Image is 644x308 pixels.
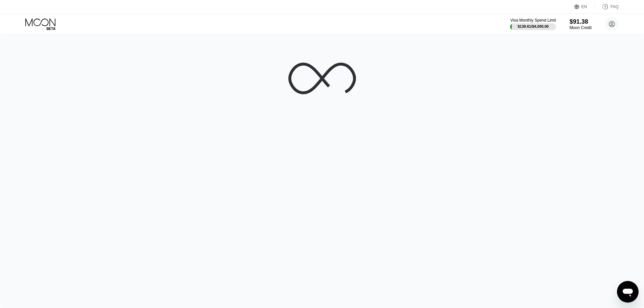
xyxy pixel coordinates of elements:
[518,24,549,28] div: $139.61 / $4,000.00
[510,18,556,23] div: Visa Monthly Spend Limit
[570,18,592,30] div: $91.38Moon Credit
[510,18,556,30] div: Visa Monthly Spend Limit$139.61/$4,000.00
[574,3,595,10] div: EN
[617,281,639,303] iframe: Button to launch messaging window
[611,4,619,9] div: FAQ
[581,4,587,9] div: EN
[570,25,592,30] div: Moon Credit
[570,18,592,25] div: $91.38
[595,3,619,10] div: FAQ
